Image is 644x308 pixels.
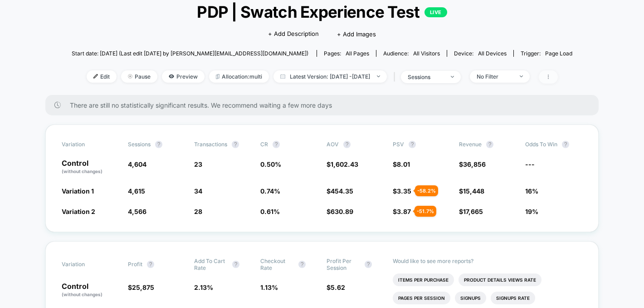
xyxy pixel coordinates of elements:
li: Pages Per Session [393,292,450,304]
div: - 51.7 % [415,206,436,217]
span: Profit Per Session [327,258,360,271]
span: $ [327,208,353,215]
span: | [391,70,401,84]
img: end [128,74,132,79]
span: Device: [447,50,513,57]
span: There are still no statistically significant results. We recommend waiting a few more days [70,101,581,109]
span: --- [525,160,535,168]
span: 8.01 [397,160,410,168]
span: 2.13 % [194,283,213,291]
span: 23 [194,160,202,168]
span: AOV [327,141,339,148]
span: 454.35 [331,187,353,195]
p: LIVE [424,7,447,17]
span: Edit [87,70,117,83]
button: ? [409,141,416,148]
span: Checkout Rate [260,258,294,271]
span: 0.61 % [260,208,280,215]
div: No Filter [477,73,513,80]
li: Signups [455,292,486,304]
span: 630.89 [331,208,353,215]
span: Add To Cart Rate [194,258,228,271]
span: Start date: [DATE] (Last edit [DATE] by [PERSON_NAME][EMAIL_ADDRESS][DOMAIN_NAME]) [72,50,308,57]
button: ? [486,141,493,148]
span: 15,448 [463,187,484,195]
span: Preview [162,70,205,83]
span: Odds to Win [525,141,575,148]
span: 36,856 [463,160,486,168]
span: $ [459,208,483,215]
span: (without changes) [62,292,102,297]
div: - 58.2 % [415,185,438,196]
span: 1,602.43 [331,160,358,168]
span: CR [260,141,268,148]
span: 28 [194,208,202,215]
span: 4,604 [128,160,146,168]
span: 25,875 [132,283,154,291]
button: ? [232,261,239,268]
span: 4,566 [128,208,146,215]
div: Audience: [383,50,440,57]
span: $ [393,160,410,168]
span: 3.35 [397,187,411,195]
button: ? [343,141,351,148]
div: sessions [408,74,444,80]
button: ? [147,261,154,268]
span: 0.74 % [260,187,280,195]
span: $ [327,187,353,195]
img: calendar [280,74,285,79]
img: rebalance [216,74,220,79]
span: Variation [62,141,112,148]
span: $ [327,283,345,291]
img: edit [93,74,98,79]
span: + Add Images [337,30,376,38]
span: Latest Version: [DATE] - [DATE] [273,70,387,83]
p: Would like to see more reports? [393,258,582,264]
span: PSV [393,141,404,148]
li: Signups Rate [491,292,535,304]
span: $ [327,160,358,168]
span: $ [459,160,486,168]
span: Transactions [194,141,227,148]
button: ? [155,141,162,148]
p: Control [62,159,119,175]
span: 5.62 [331,283,345,291]
span: Variation 2 [62,208,95,215]
button: ? [365,261,372,268]
span: 1.13 % [260,283,278,291]
button: ? [232,141,239,148]
span: 19% [525,208,538,215]
button: ? [562,141,569,148]
span: Allocation: multi [209,70,269,83]
span: 34 [194,187,202,195]
img: end [377,75,380,77]
img: end [451,76,454,78]
span: 16% [525,187,538,195]
li: Product Details Views Rate [459,273,542,286]
span: Profit [128,261,142,268]
span: Variation 1 [62,187,94,195]
span: Pause [121,70,157,83]
span: + Add Description [268,30,319,39]
span: PDP | Swatch Experience Test [97,2,547,21]
div: Trigger: [521,50,572,57]
span: All Visitors [413,50,440,57]
span: 0.50 % [260,160,281,168]
span: (without changes) [62,169,102,174]
span: $ [393,187,411,195]
div: Pages: [324,50,369,57]
span: all devices [478,50,507,57]
button: ? [298,261,306,268]
span: Variation [62,258,112,271]
span: Sessions [128,141,151,148]
span: $ [459,187,484,195]
span: Revenue [459,141,482,148]
span: 4,615 [128,187,145,195]
span: $ [393,208,411,215]
button: ? [273,141,280,148]
span: 3.87 [397,208,411,215]
span: all pages [346,50,369,57]
span: Page Load [545,50,572,57]
span: $ [128,283,154,291]
img: end [520,75,523,77]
